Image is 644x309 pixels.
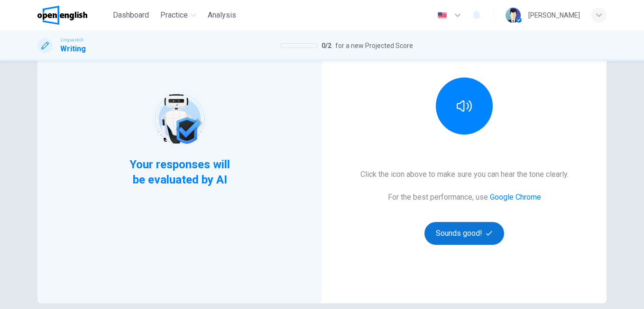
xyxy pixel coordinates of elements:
h6: Click the icon above to make sure you can hear the tone clearly. [360,169,569,180]
span: Dashboard [113,10,149,21]
button: Sounds good! [424,222,504,245]
img: OpenEnglish logo [37,6,87,25]
img: Profile picture [506,8,521,23]
span: Your responses will be evaluated by AI [122,157,238,187]
span: 0 / 2 [322,40,331,51]
span: Linguaskill [60,37,83,43]
h1: Writing [60,43,86,55]
button: Dashboard [109,7,153,24]
span: Analysis [208,10,236,21]
img: en [436,12,448,19]
button: Analysis [204,7,240,24]
button: Practice [156,7,200,24]
h6: For the best performance, use [388,192,541,203]
span: for a new Projected Score [335,40,413,51]
span: Practice [160,10,188,21]
a: Google Chrome [490,193,541,202]
div: [PERSON_NAME] [528,10,580,21]
img: robot icon [149,89,210,149]
a: OpenEnglish logo [37,6,109,25]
